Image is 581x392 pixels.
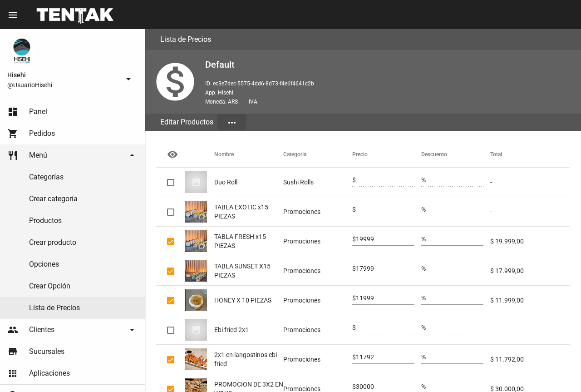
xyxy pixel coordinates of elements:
[29,129,55,138] span: Pedidos
[7,10,18,20] mat-icon: menu
[283,286,352,315] mat-cell: Promociones
[543,356,572,383] iframe: chat widget
[214,178,237,187] span: Duo Roll
[249,99,261,105] span: IVA: -
[7,368,18,379] mat-icon: apps
[352,294,356,302] span: $
[214,142,283,167] mat-header-cell: Nombre
[205,97,574,106] p: Moneda: ARS
[185,348,207,370] img: 36ae70a8-0357-4ab6-9c16-037de2f87b50.jpg
[421,353,426,361] span: %
[185,260,207,282] img: 49fb61d5-f940-4f13-9454-78b38ef293ad.jpeg
[205,57,574,72] h2: Default
[421,142,490,167] mat-header-cell: Descuento
[29,325,54,334] span: Clientes
[214,262,283,280] span: TABLA SUNSET X15 PIEZAS
[352,324,356,331] span: $
[185,319,207,341] img: 07c47add-75b0-4ce5-9aba-194f44787723.jpg
[29,151,47,160] span: Menú
[214,232,283,250] span: TABLA FRESH x15 PIEZAS
[490,286,570,315] mat-cell: $ 11.999,00
[490,227,570,256] mat-cell: $ 19.999,00
[352,206,356,213] span: $
[214,350,283,368] span: 2x1 en langostinos ebi fried
[214,203,283,221] span: TABLA EXOTIC x15 PIEZAS
[421,235,426,243] span: %
[490,142,570,167] mat-header-cell: Total
[29,107,47,116] span: Panel
[490,315,570,344] mat-cell: -
[421,206,426,213] span: %
[127,150,138,161] mat-icon: arrow_drop_down
[283,345,352,374] mat-cell: Promociones
[127,324,138,335] mat-icon: arrow_drop_down
[29,347,64,356] span: Sucursales
[283,168,352,197] mat-cell: Sushi Rolls
[352,353,356,361] span: $
[490,197,570,226] mat-cell: -
[226,117,237,128] mat-icon: more_horiz
[7,80,119,89] span: @UsuarioHisehi
[352,383,356,390] span: $
[7,106,18,117] mat-icon: dashboard
[421,176,426,184] span: %
[123,74,134,84] mat-icon: arrow_drop_down
[283,315,352,344] mat-cell: Promociones
[205,79,574,88] p: ID: ec3e7dec-5575-4dd6-8d73-f4e6f4641c2b
[29,369,70,378] span: Aplicaciones
[214,296,271,305] span: HONEY X 10 PIEZAS
[156,114,217,131] div: Editar Productos
[185,201,207,223] img: 1df1c05c-99f3-4c73-bd06-f93cb6a87eb1.jpeg
[167,149,178,160] mat-icon: visibility
[185,171,207,193] img: 07c47add-75b0-4ce5-9aba-194f44787723.jpg
[7,150,18,161] mat-icon: restaurant
[7,36,36,65] img: b10aa081-330c-4927-a74e-08896fa80e0a.jpg
[490,256,570,285] mat-cell: $ 17.999,00
[153,59,198,104] mat-icon: monetization_on
[7,69,119,80] span: Hisehi
[7,346,18,357] mat-icon: store
[490,168,570,197] mat-cell: -
[217,114,246,130] button: Elegir sección
[421,265,426,272] span: %
[185,230,207,252] img: 4f3f8453-a237-4071-bea7-ce85fc351519.jpeg
[214,325,249,334] span: Ebi fried 2x1
[160,33,211,46] h3: Lista de Precios
[352,176,356,184] span: $
[352,235,356,243] span: $
[7,324,18,335] mat-icon: people
[185,289,207,311] img: 2a2e4fc8-76c4-49c3-8e48-03e4afb00aef.jpeg
[490,345,570,374] mat-cell: $ 11.792,00
[7,128,18,139] mat-icon: shopping_cart
[283,256,352,285] mat-cell: Promociones
[352,265,356,272] span: $
[283,142,352,167] mat-header-cell: Categoría
[283,197,352,226] mat-cell: Promociones
[421,294,426,302] span: %
[421,383,426,390] span: %
[352,142,421,167] mat-header-cell: Precio
[283,227,352,256] mat-cell: Promociones
[205,88,574,97] p: App: Hisehi
[421,324,426,331] span: %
